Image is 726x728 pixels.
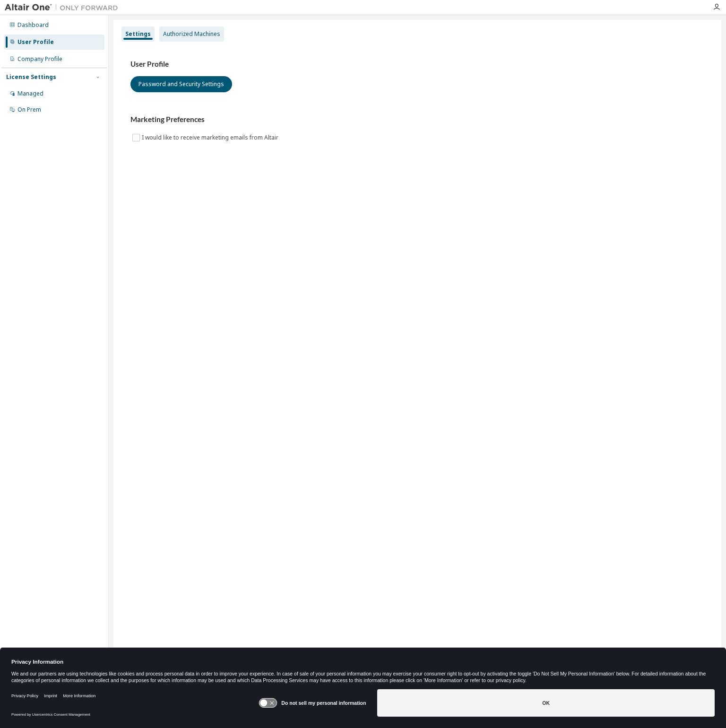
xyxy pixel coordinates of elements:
h3: User Profile [130,60,704,69]
button: Password and Security Settings [130,76,232,92]
div: Authorized Machines [163,30,220,38]
h3: Marketing Preferences [130,115,704,124]
div: Company Profile [17,55,62,63]
img: Altair One [5,3,123,12]
div: On Prem [17,106,41,114]
div: Dashboard [17,21,49,29]
label: I would like to receive marketing emails from Altair [142,132,280,143]
div: Managed [17,90,43,97]
div: Settings [125,30,151,38]
div: User Profile [17,38,54,46]
div: License Settings [6,73,56,81]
